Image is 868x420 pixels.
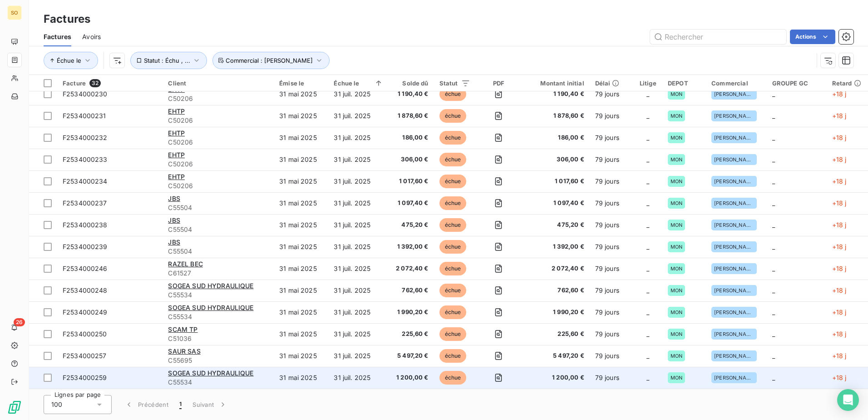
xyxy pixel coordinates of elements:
span: Facture [63,80,86,87]
td: 79 jours [590,127,634,149]
td: 79 jours [590,323,634,345]
span: _ [646,112,649,120]
span: [PERSON_NAME] [714,375,754,380]
span: 32 [89,79,101,87]
span: C55504 [168,247,268,256]
span: _ [772,286,775,294]
div: Émise le [279,80,323,87]
span: _ [772,177,775,185]
span: _ [646,90,649,98]
td: 31 juil. 2025 [328,170,389,192]
span: _ [646,134,649,141]
span: _ [646,243,649,250]
span: 1 097,40 € [527,199,584,208]
button: Actions [790,30,835,44]
span: +18 j [832,90,847,98]
span: _ [646,308,649,316]
td: 31 juil. 2025 [328,301,389,323]
span: MON [671,179,682,184]
span: échue [439,262,467,275]
span: échue [439,349,467,363]
span: JBS [168,195,180,202]
span: échue [439,175,467,188]
span: échue [439,305,467,319]
span: 1 200,00 € [394,373,428,382]
span: 5 497,20 € [527,351,584,360]
span: 225,60 € [527,330,584,339]
span: _ [646,177,649,185]
span: 1 990,20 € [527,308,584,317]
span: [PERSON_NAME] [714,244,754,250]
span: 186,00 € [394,133,428,142]
button: 1 [174,395,187,414]
span: C55695 [168,356,268,365]
td: 31 mai 2025 [274,323,328,345]
input: Rechercher [650,30,786,44]
button: Précédent [119,395,174,414]
span: 100 [51,400,62,409]
span: 26 [14,318,25,326]
span: RAZEL BEC [168,260,202,268]
span: _ [772,155,775,163]
span: EHTP [168,151,185,159]
h3: Factures [44,11,90,27]
span: 306,00 € [527,155,584,164]
span: échue [439,327,467,341]
span: SOGEA SUD HYDRAULIQUE [168,369,253,377]
span: _ [646,221,649,229]
span: +18 j [832,199,847,207]
span: 762,60 € [394,286,428,295]
td: 31 mai 2025 [274,192,328,214]
div: DEPOT [668,80,700,87]
span: 1 097,40 € [394,199,428,208]
span: 1 878,60 € [394,111,428,120]
span: MON [671,135,682,140]
span: _ [646,330,649,338]
span: _ [772,90,775,98]
span: 1 878,60 € [527,111,584,120]
div: Open Intercom Messenger [837,389,859,411]
span: F2534000230 [63,90,108,98]
div: Retard [832,80,863,87]
span: Factures [44,32,71,41]
span: _ [646,286,649,294]
span: [PERSON_NAME] [714,179,754,184]
span: _ [646,352,649,360]
span: MON [671,244,682,250]
td: 79 jours [590,345,634,367]
img: Logo LeanPay [7,400,22,415]
span: MON [671,91,682,97]
td: 31 juil. 2025 [328,280,389,301]
td: 79 jours [590,214,634,236]
span: SOGEA SUD HYDRAULIQUE [168,304,253,311]
span: JBS [168,238,180,246]
span: MON [671,200,682,206]
span: C55534 [168,312,268,321]
td: 31 juil. 2025 [328,192,389,214]
span: 1 190,40 € [527,90,584,99]
button: Échue le [44,52,98,69]
span: +18 j [832,330,847,338]
span: 2 072,40 € [527,264,584,273]
span: échue [439,371,467,385]
span: MON [671,310,682,315]
td: 31 mai 2025 [274,236,328,258]
td: 79 jours [590,236,634,258]
span: _ [646,374,649,381]
span: C50206 [168,94,268,103]
td: 79 jours [590,149,634,170]
span: 475,20 € [394,220,428,230]
span: SOGEA SUD HYDRAULIQUE [168,282,253,290]
span: MON [671,222,682,228]
span: échue [439,153,467,166]
span: F2534000231 [63,112,106,120]
span: _ [772,265,775,272]
td: 31 mai 2025 [274,301,328,323]
span: Échue le [57,57,81,64]
td: 79 jours [590,105,634,127]
div: SO [7,5,22,20]
td: 31 mai 2025 [274,367,328,389]
span: +18 j [832,374,847,381]
td: 31 juil. 2025 [328,127,389,149]
span: MON [671,266,682,271]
